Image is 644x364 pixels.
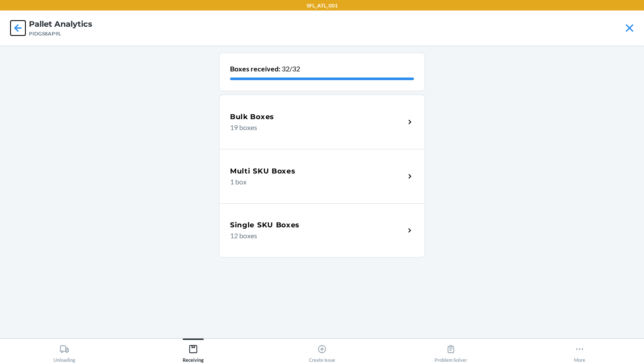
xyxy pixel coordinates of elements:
button: More [515,339,644,363]
button: Create Issue [258,339,386,363]
a: Multi SKU Boxes1 box [219,149,425,203]
div: Unloading [53,341,75,363]
div: More [574,341,585,363]
div: Problem Solver [435,341,467,363]
p: SFL_ATL_001 [307,2,338,10]
p: 12 boxes [230,230,398,241]
p: 1 box [230,177,398,187]
p: 19 boxes [230,122,398,133]
button: Problem Solver [386,339,515,363]
h4: Pallet Analytics [29,18,92,30]
a: Bulk Boxes19 boxes [219,95,425,149]
h5: Single SKU Boxes [230,220,300,230]
h5: Bulk Boxes [230,112,274,122]
p: 32/32 [230,64,414,74]
button: Receiving [129,339,258,363]
div: Create Issue [309,341,335,363]
a: Single SKU Boxes12 boxes [219,203,425,258]
b: Boxes received: [230,64,280,73]
div: Receiving [183,341,204,363]
h5: Multi SKU Boxes [230,166,296,177]
div: PIDGS8AP9L [29,30,92,38]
